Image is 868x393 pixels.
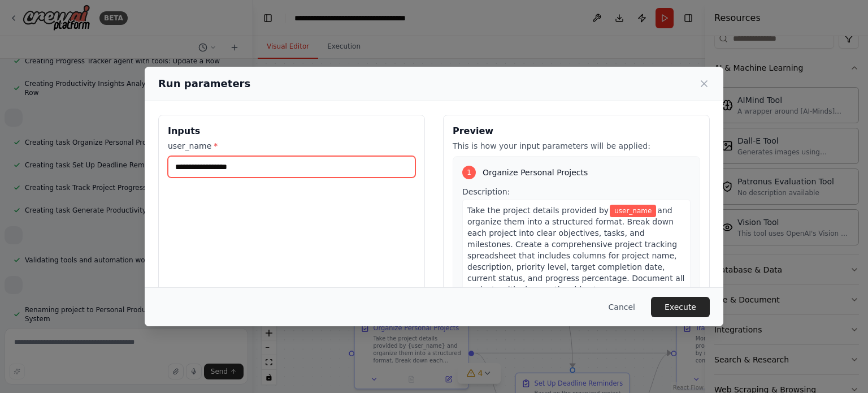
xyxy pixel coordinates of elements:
button: Execute [651,297,710,317]
h3: Preview [453,124,700,138]
div: 1 [462,166,476,179]
p: This is how your input parameters will be applied: [453,140,700,152]
span: Description: [462,187,510,196]
label: user_name [168,140,415,152]
span: Take the project details provided by [467,206,609,215]
h2: Run parameters [158,76,250,92]
button: Cancel [600,297,644,317]
h3: Inputs [168,124,415,138]
span: Variable: user_name [610,205,656,217]
span: Organize Personal Projects [483,167,588,178]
